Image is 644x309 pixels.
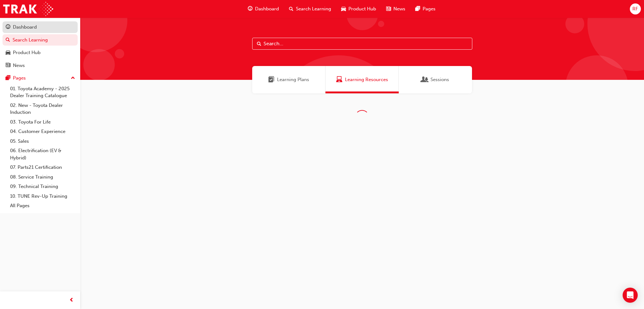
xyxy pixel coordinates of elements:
button: RF [630,3,641,14]
a: Dashboard [3,21,78,33]
span: guage-icon [6,25,10,30]
span: news-icon [386,5,391,13]
a: search-iconSearch Learning [284,3,336,15]
span: Learning Resources [336,76,342,83]
a: 06. Electrification (EV & Hybrid) [8,146,78,163]
span: News [393,5,405,13]
div: News [13,62,25,69]
a: SessionsSessions [399,66,472,93]
span: Sessions [430,76,449,83]
span: Learning Resources [345,76,388,83]
span: Search [257,40,261,47]
span: car-icon [6,50,10,56]
a: All Pages [8,201,78,211]
a: 03. Toyota For Life [8,117,78,127]
button: Pages [3,72,78,84]
a: 02. New - Toyota Dealer Induction [8,101,78,117]
span: prev-icon [69,296,74,304]
span: RF [632,5,638,13]
span: Dashboard [255,5,279,13]
input: Search... [252,38,472,50]
a: Product Hub [3,47,78,58]
span: Pages [423,5,436,13]
img: Trak [3,2,53,16]
a: news-iconNews [381,3,410,15]
a: Learning PlansLearning Plans [252,66,325,93]
span: car-icon [341,5,346,13]
a: Search Learning [3,34,78,46]
button: DashboardSearch LearningProduct HubNews [3,20,78,72]
span: Learning Plans [277,76,309,83]
span: Sessions [422,76,428,83]
a: 10. TUNE Rev-Up Training [8,191,78,201]
a: Learning ResourcesLearning Resources [325,66,399,93]
div: Pages [13,74,26,82]
a: 05. Sales [8,136,78,146]
a: 07. Parts21 Certification [8,163,78,172]
span: guage-icon [248,5,253,13]
a: 09. Technical Training [8,182,78,191]
span: pages-icon [415,5,420,13]
span: search-icon [289,5,293,13]
span: search-icon [6,37,10,43]
div: Open Intercom Messenger [623,288,638,303]
div: Dashboard [13,24,37,31]
a: News [3,60,78,71]
span: up-icon [71,74,75,82]
span: Learning Plans [268,76,275,83]
a: car-iconProduct Hub [336,3,381,15]
div: Product Hub [13,49,41,56]
a: 08. Service Training [8,172,78,182]
span: Product Hub [348,5,376,13]
a: 04. Customer Experience [8,127,78,136]
a: guage-iconDashboard [243,3,284,15]
span: Search Learning [296,5,331,13]
span: pages-icon [6,75,10,81]
span: news-icon [6,63,10,69]
a: 01. Toyota Academy - 2025 Dealer Training Catalogue [8,84,78,101]
a: pages-iconPages [410,3,441,15]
